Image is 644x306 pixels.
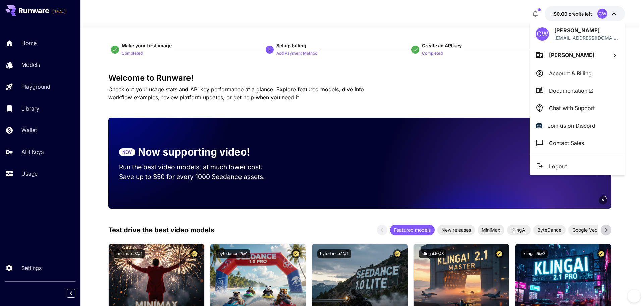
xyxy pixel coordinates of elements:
[554,26,619,34] p: [PERSON_NAME]
[549,87,594,95] span: Documentation
[536,27,549,41] div: CW
[549,104,595,112] p: Chat with Support
[549,162,567,170] p: Logout
[549,69,592,77] p: Account & Billing
[554,34,619,41] div: bestsellcanada@gmail.com
[549,139,584,147] p: Contact Sales
[549,52,594,58] span: [PERSON_NAME]
[548,122,595,130] p: Join us on Discord
[530,46,625,64] button: [PERSON_NAME]
[554,34,619,41] p: [EMAIL_ADDRESS][DOMAIN_NAME]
